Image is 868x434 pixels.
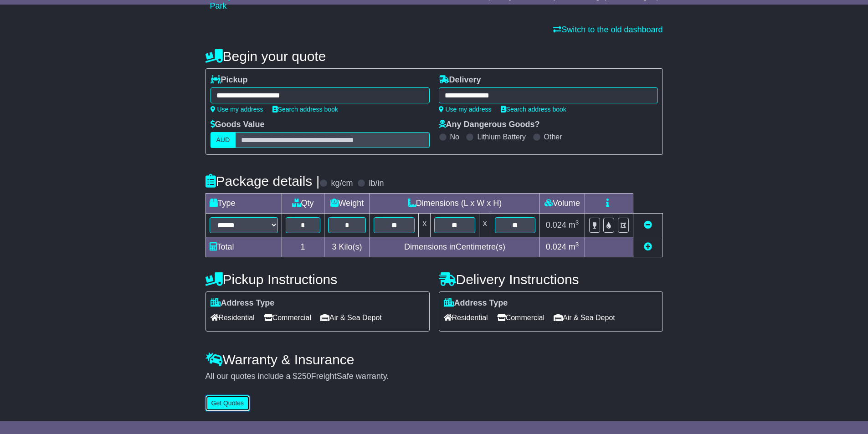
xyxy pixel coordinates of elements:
label: Address Type [444,298,508,308]
a: Search address book [501,106,566,113]
a: Use my address [439,106,492,113]
td: Dimensions in Centimetre(s) [370,237,539,257]
label: kg/cm [331,179,353,189]
label: AUD [211,132,236,148]
td: x [419,214,431,237]
h4: Warranty & Insurance [205,352,663,367]
span: m [569,220,579,230]
td: Qty [282,194,324,214]
a: Switch to the old dashboard [553,25,663,34]
button: Get Quotes [205,395,250,411]
label: No [450,133,459,141]
label: Delivery [439,75,481,85]
label: Address Type [211,298,275,308]
label: Other [544,133,562,141]
span: 0.024 [546,242,566,251]
h4: Pickup Instructions [205,272,430,287]
td: 1 [282,237,324,257]
td: Dimensions (L x W x H) [370,194,539,214]
label: lb/in [369,179,384,189]
span: Air & Sea Depot [554,311,615,325]
span: 3 [332,242,336,251]
sup: 3 [575,219,579,226]
a: Add new item [644,242,652,251]
span: 0.024 [546,220,566,230]
span: Commercial [264,311,311,325]
td: x [479,214,491,237]
h4: Begin your quote [205,49,663,64]
label: Lithium Battery [477,133,526,141]
td: Weight [324,194,370,214]
span: Commercial [497,311,544,325]
a: Search address book [272,106,338,113]
span: Residential [211,311,255,325]
label: Goods Value [211,120,265,130]
span: 250 [298,372,311,381]
label: Pickup [211,75,248,85]
label: Any Dangerous Goods? [439,120,540,130]
span: Air & Sea Depot [320,311,382,325]
a: Use my address [211,106,263,113]
span: Residential [444,311,488,325]
td: Kilo(s) [324,237,370,257]
td: Volume [539,194,585,214]
sup: 3 [575,241,579,248]
h4: Delivery Instructions [439,272,663,287]
h4: Package details | [205,174,320,189]
td: Total [205,237,282,257]
td: Type [205,194,282,214]
span: m [569,242,579,251]
a: Remove this item [644,220,652,230]
div: All our quotes include a $ FreightSafe warranty. [205,372,663,382]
